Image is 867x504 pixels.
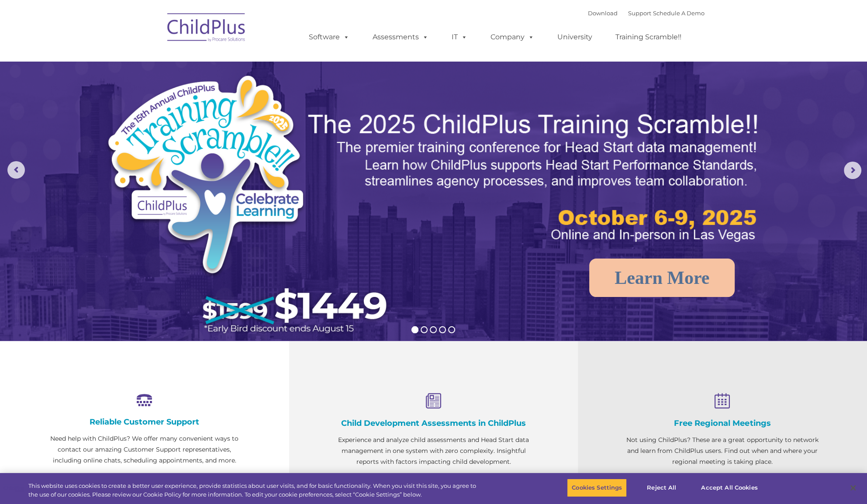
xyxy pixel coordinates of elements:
[121,93,159,100] span: Phone number
[333,418,535,428] h4: Child Development Assessments in ChildPlus
[364,28,437,46] a: Assessments
[843,478,863,497] button: Close
[628,10,651,17] a: Support
[443,28,476,46] a: IT
[300,28,358,46] a: Software
[482,28,543,46] a: Company
[163,7,250,51] img: ChildPlus by Procare Solutions
[634,479,689,497] button: Reject All
[28,482,477,499] div: This website uses cookies to create a better user experience, provide statistics about user visit...
[567,479,627,497] button: Cookies Settings
[622,435,823,467] p: Not using ChildPlus? These are a great opportunity to network and learn from ChildPlus users. Fin...
[549,28,601,46] a: University
[44,417,245,427] h4: Reliable Customer Support
[622,418,823,428] h4: Free Regional Meetings
[653,10,705,17] a: Schedule A Demo
[588,10,705,17] font: |
[44,433,245,466] p: Need help with ChildPlus? We offer many convenient ways to contact our amazing Customer Support r...
[696,479,762,497] button: Accept All Cookies
[588,10,618,17] a: Download
[333,435,535,467] p: Experience and analyze child assessments and Head Start data management in one system with zero c...
[589,259,735,297] a: Learn More
[607,28,690,46] a: Training Scramble!!
[121,58,148,64] span: Last name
